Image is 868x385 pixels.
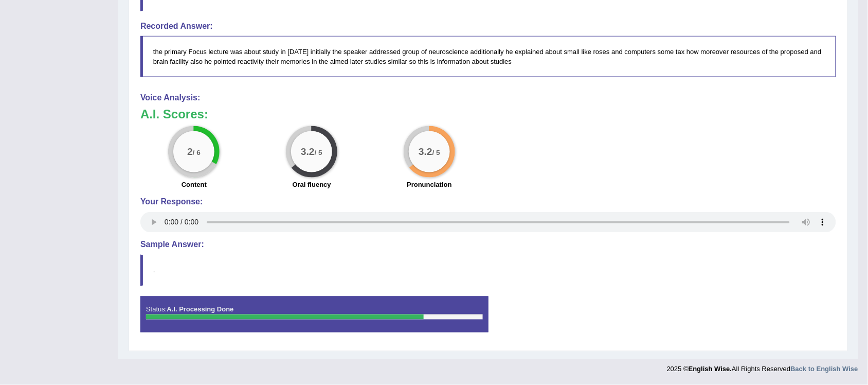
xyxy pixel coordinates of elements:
small: / 5 [432,149,440,157]
small: / 6 [193,149,201,157]
b: A.I. Scores: [140,107,208,121]
big: 2 [187,146,193,157]
big: 3.2 [419,146,432,157]
h4: Recorded Answer: [140,22,836,31]
a: Back to English Wise [791,365,858,373]
strong: English Wise. [689,365,732,373]
small: / 5 [315,149,322,157]
strong: A.I. Processing Done [167,306,233,313]
label: Pronunciation [407,180,451,190]
blockquote: . [140,255,836,286]
h4: Sample Answer: [140,240,836,250]
label: Oral fluency [293,180,331,190]
div: 2025 © All Rights Reserved [667,359,858,374]
blockquote: the primary Focus lecture was about study in [DATE] initially the speaker addressed group of neur... [140,36,836,77]
h4: Your Response: [140,198,836,207]
big: 3.2 [301,146,315,157]
h4: Voice Analysis: [140,93,836,102]
label: Content [182,180,207,190]
div: Status: [140,296,489,332]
